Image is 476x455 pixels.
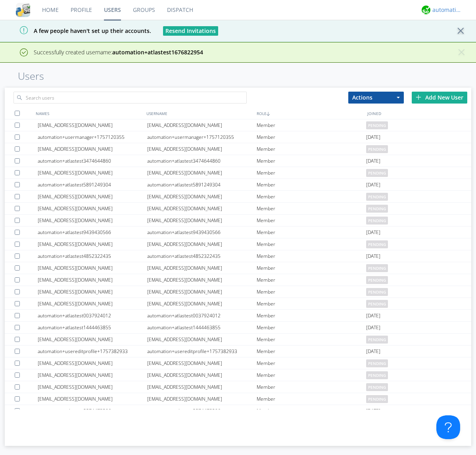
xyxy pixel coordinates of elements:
div: [EMAIL_ADDRESS][DOMAIN_NAME] [38,357,147,369]
div: automation+atlastest5891249304 [38,179,147,190]
div: JOINED [365,108,476,119]
iframe: Toggle Customer Support [436,415,460,439]
div: USERNAME [144,108,255,119]
div: automation+usermanager+1757120355 [147,131,257,143]
div: [EMAIL_ADDRESS][DOMAIN_NAME] [38,274,147,286]
div: [EMAIL_ADDRESS][DOMAIN_NAME] [147,143,257,155]
span: pending [366,121,388,129]
span: pending [366,371,388,379]
a: [EMAIL_ADDRESS][DOMAIN_NAME][EMAIL_ADDRESS][DOMAIN_NAME]Memberpending [5,334,471,346]
div: Member [257,346,366,357]
span: pending [366,395,388,403]
div: [EMAIL_ADDRESS][DOMAIN_NAME] [147,167,257,179]
div: Member [257,357,366,369]
span: pending [366,240,388,248]
div: [EMAIL_ADDRESS][DOMAIN_NAME] [147,119,257,131]
a: automation+atlastest1444463855automation+atlastest1444463855Member[DATE] [5,322,471,334]
div: Member [257,334,366,345]
div: [EMAIL_ADDRESS][DOMAIN_NAME] [147,191,257,202]
input: Search users [13,92,247,104]
div: [EMAIL_ADDRESS][DOMAIN_NAME] [38,191,147,202]
div: Member [257,298,366,309]
div: [EMAIL_ADDRESS][DOMAIN_NAME] [38,119,147,131]
a: [EMAIL_ADDRESS][DOMAIN_NAME][EMAIL_ADDRESS][DOMAIN_NAME]Memberpending [5,262,471,274]
div: Member [257,167,366,179]
span: pending [366,383,388,391]
div: automation+atlastest8874475296 [147,405,257,417]
button: Resend Invitations [163,26,218,36]
div: [EMAIL_ADDRESS][DOMAIN_NAME] [38,393,147,405]
div: automation+atlastest1444463855 [147,322,257,333]
div: automation+atlastest0037924012 [147,310,257,321]
div: [EMAIL_ADDRESS][DOMAIN_NAME] [147,215,257,226]
div: [EMAIL_ADDRESS][DOMAIN_NAME] [147,274,257,286]
a: [EMAIL_ADDRESS][DOMAIN_NAME][EMAIL_ADDRESS][DOMAIN_NAME]Memberpending [5,119,471,131]
a: [EMAIL_ADDRESS][DOMAIN_NAME][EMAIL_ADDRESS][DOMAIN_NAME]Memberpending [5,143,471,155]
div: [EMAIL_ADDRESS][DOMAIN_NAME] [38,238,147,250]
div: automation+atlastest4852322435 [147,250,257,262]
span: pending [366,276,388,284]
div: automation+atlastest3474644860 [38,155,147,167]
div: Member [257,143,366,155]
div: Member [257,179,366,190]
a: automation+usermanager+1757120355automation+usermanager+1757120355Member[DATE] [5,131,471,143]
a: automation+atlastest0037924012automation+atlastest0037924012Member[DATE] [5,310,471,322]
div: NAMES [34,108,144,119]
div: Member [257,131,366,143]
div: automation+atlastest8874475296 [38,405,147,417]
div: ROLE [255,108,365,119]
a: [EMAIL_ADDRESS][DOMAIN_NAME][EMAIL_ADDRESS][DOMAIN_NAME]Memberpending [5,274,471,286]
span: pending [366,193,388,201]
a: [EMAIL_ADDRESS][DOMAIN_NAME][EMAIL_ADDRESS][DOMAIN_NAME]Memberpending [5,393,471,405]
div: Member [257,155,366,167]
div: [EMAIL_ADDRESS][DOMAIN_NAME] [38,203,147,214]
div: [EMAIL_ADDRESS][DOMAIN_NAME] [147,298,257,309]
span: pending [366,145,388,153]
div: [EMAIL_ADDRESS][DOMAIN_NAME] [147,262,257,274]
a: automation+usereditprofile+1757382933automation+usereditprofile+1757382933Member[DATE] [5,346,471,357]
div: automation+atlastest9439430566 [38,227,147,238]
span: pending [366,205,388,213]
div: [EMAIL_ADDRESS][DOMAIN_NAME] [147,381,257,393]
span: [DATE] [366,346,380,357]
a: [EMAIL_ADDRESS][DOMAIN_NAME][EMAIL_ADDRESS][DOMAIN_NAME]Memberpending [5,238,471,250]
img: d2d01cd9b4174d08988066c6d424eccd [422,6,430,14]
div: Member [257,393,366,405]
div: Member [257,286,366,298]
span: [DATE] [366,310,380,322]
span: [DATE] [366,250,380,262]
span: [DATE] [366,131,380,143]
div: automation+atlas [432,6,462,14]
div: [EMAIL_ADDRESS][DOMAIN_NAME] [147,203,257,214]
div: Member [257,405,366,417]
div: automation+atlastest1444463855 [38,322,147,333]
strong: automation+atlastest1676822954 [112,48,203,56]
div: automation+usermanager+1757120355 [38,131,147,143]
div: [EMAIL_ADDRESS][DOMAIN_NAME] [147,286,257,298]
div: Member [257,250,366,262]
span: A few people haven't set up their accounts. [6,27,151,35]
div: [EMAIL_ADDRESS][DOMAIN_NAME] [38,286,147,298]
div: [EMAIL_ADDRESS][DOMAIN_NAME] [147,357,257,369]
div: [EMAIL_ADDRESS][DOMAIN_NAME] [147,369,257,381]
div: automation+atlastest9439430566 [147,227,257,238]
span: pending [366,359,388,367]
span: [DATE] [366,155,380,167]
div: [EMAIL_ADDRESS][DOMAIN_NAME] [147,393,257,405]
img: plus.svg [416,94,421,100]
span: [DATE] [366,405,380,417]
a: [EMAIL_ADDRESS][DOMAIN_NAME][EMAIL_ADDRESS][DOMAIN_NAME]Memberpending [5,381,471,393]
a: [EMAIL_ADDRESS][DOMAIN_NAME][EMAIL_ADDRESS][DOMAIN_NAME]Memberpending [5,286,471,298]
div: automation+atlastest3474644860 [147,155,257,167]
div: automation+atlastest4852322435 [38,250,147,262]
span: [DATE] [366,227,380,238]
div: automation+atlastest5891249304 [147,179,257,190]
span: pending [366,169,388,177]
div: Member [257,203,366,214]
div: Member [257,227,366,238]
a: automation+atlastest8874475296automation+atlastest8874475296Member[DATE] [5,405,471,417]
a: automation+atlastest3474644860automation+atlastest3474644860Member[DATE] [5,155,471,167]
div: Member [257,322,366,333]
div: Member [257,310,366,321]
div: [EMAIL_ADDRESS][DOMAIN_NAME] [147,334,257,345]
